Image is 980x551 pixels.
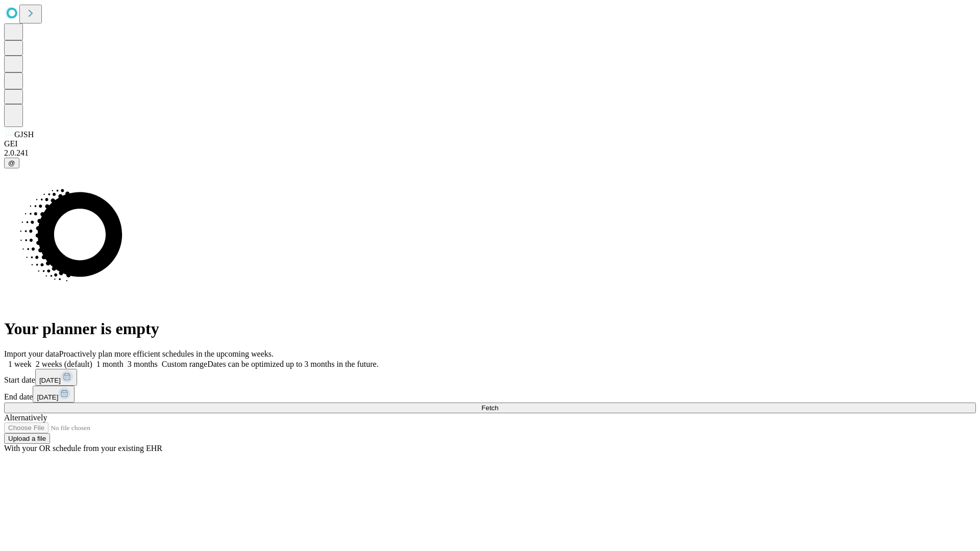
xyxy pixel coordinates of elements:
span: Alternatively [4,413,47,422]
span: With your OR schedule from your existing EHR [4,444,162,453]
span: 3 months [128,360,158,368]
button: [DATE] [33,386,75,403]
span: [DATE] [37,393,58,401]
button: Upload a file [4,433,50,444]
span: Import your data [4,349,59,358]
div: 2.0.241 [4,148,976,158]
div: Start date [4,369,976,386]
span: 1 month [96,360,124,368]
span: Custom range [162,360,207,368]
span: @ [8,159,15,167]
span: Fetch [481,404,498,412]
span: GJSH [14,130,34,139]
button: Fetch [4,403,976,413]
span: Proactively plan more efficient schedules in the upcoming weeks. [59,349,274,358]
span: 1 week [8,360,32,368]
div: GEI [4,139,976,148]
span: Dates can be optimized up to 3 months in the future. [207,360,378,368]
div: End date [4,386,976,403]
button: [DATE] [35,369,77,386]
h1: Your planner is empty [4,319,976,338]
span: 2 weeks (default) [36,360,92,368]
span: [DATE] [39,377,61,384]
button: @ [4,158,19,168]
